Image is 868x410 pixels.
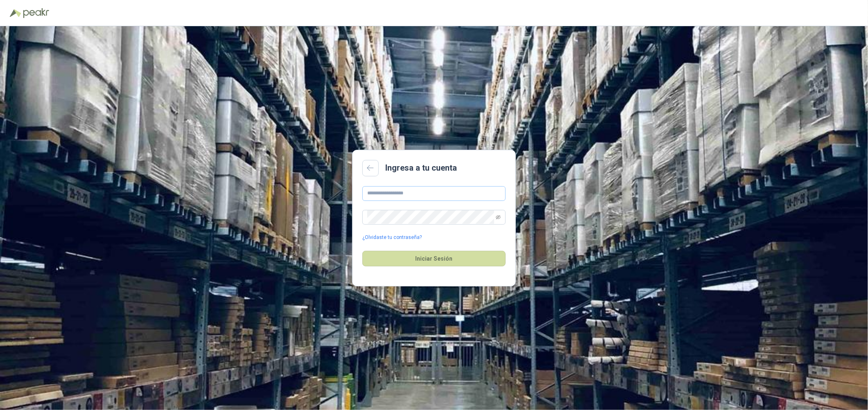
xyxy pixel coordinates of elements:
button: Iniciar Sesión [362,251,506,266]
img: Peakr [23,8,49,18]
span: eye-invisible [496,215,501,220]
a: ¿Olvidaste tu contraseña? [362,234,422,241]
img: Logo [10,9,21,17]
h2: Ingresa a tu cuenta [385,162,457,174]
